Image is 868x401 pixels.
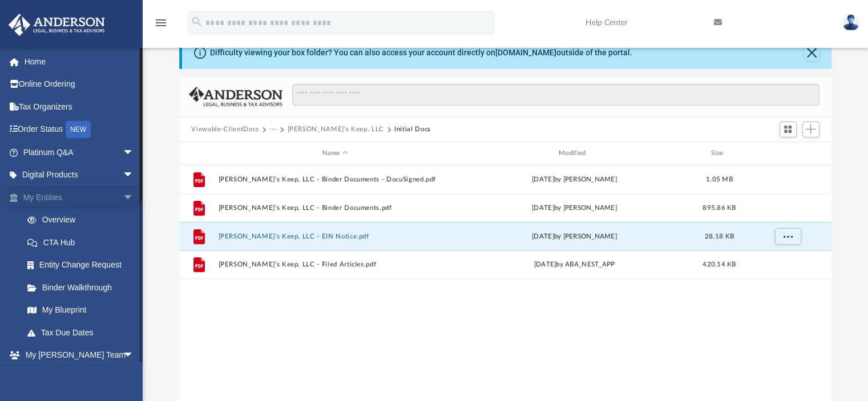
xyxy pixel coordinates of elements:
[457,260,691,270] div: [DATE] by ABA_NEST_APP
[179,165,832,401] div: grid
[457,175,691,185] div: by [PERSON_NAME]
[703,205,736,211] span: 895.86 KB
[8,141,151,164] a: Platinum Q&Aarrow_drop_down
[191,15,203,28] i: search
[696,148,742,159] div: Size
[217,148,452,159] div: Name
[703,262,736,268] span: 420.14 KB
[8,73,151,96] a: Online Ordering
[123,344,146,367] span: arrow_drop_down
[802,121,819,137] button: Add
[218,176,452,183] button: [PERSON_NAME]'s Keep, LLC - Binder Documents - DocuSigned.pdf
[210,47,632,59] div: Difficulty viewing your box folder? You can also access your account directly on outside of the p...
[66,121,91,138] div: NEW
[154,22,168,30] a: menu
[495,48,556,57] a: [DOMAIN_NAME]
[123,141,146,164] span: arrow_drop_down
[218,204,452,212] button: [PERSON_NAME]'s Keep, LLC - Binder Documents.pdf
[394,124,431,135] button: Initial Docs
[8,95,151,118] a: Tax Organizers
[287,124,383,135] button: [PERSON_NAME]'s Keep, LLC
[457,148,692,159] div: Modified
[780,121,797,137] button: Switch to Grid View
[706,176,733,183] span: 1.05 MB
[747,148,827,159] div: id
[457,232,691,242] div: [DATE] by [PERSON_NAME]
[8,344,146,367] a: My [PERSON_NAME] Teamarrow_drop_down
[218,233,452,240] button: [PERSON_NAME]'s Keep, LLC - EIN Notice.pdf
[5,14,108,36] img: Anderson Advisors Platinum Portal
[16,276,151,299] a: Binder Walkthrough
[532,176,554,183] span: [DATE]
[774,228,801,245] button: More options
[16,231,151,254] a: CTA Hub
[457,203,691,213] div: [DATE] by [PERSON_NAME]
[8,50,151,73] a: Home
[154,16,168,30] i: menu
[16,209,151,232] a: Overview
[218,261,452,269] button: [PERSON_NAME]'s Keep, LLC - Filed Articles.pdf
[8,118,151,141] a: Order StatusNEW
[292,84,819,106] input: Search files and folders
[123,186,146,209] span: arrow_drop_down
[191,124,259,135] button: Viewable-ClientDocs
[269,124,277,135] button: ···
[842,14,859,31] img: User Pic
[16,254,151,277] a: Entity Change Request
[123,164,146,187] span: arrow_drop_down
[804,45,819,61] button: Close
[704,233,733,240] span: 28.18 KB
[16,321,151,344] a: Tax Due Dates
[8,164,151,187] a: Digital Productsarrow_drop_down
[8,186,151,209] a: My Entitiesarrow_drop_down
[16,299,146,322] a: My Blueprint
[184,148,212,159] div: id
